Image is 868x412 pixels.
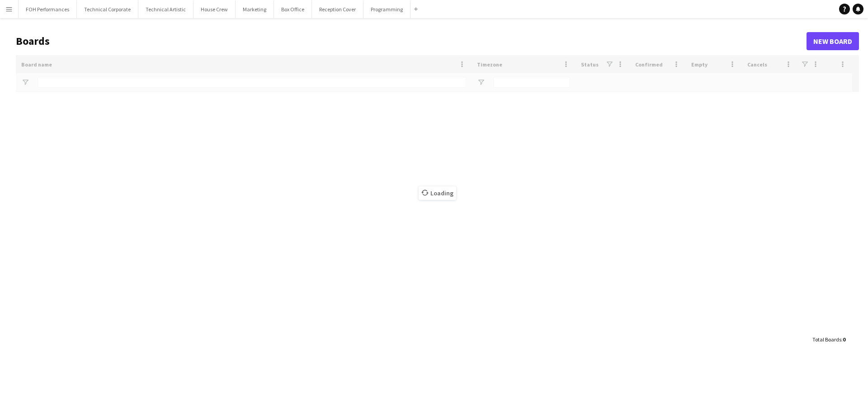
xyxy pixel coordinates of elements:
div: : [812,331,845,348]
button: Box Office [274,0,312,18]
button: Programming [363,0,410,18]
button: Marketing [236,0,274,18]
span: Loading [419,186,456,200]
h1: Boards [16,34,807,48]
a: New Board [807,32,859,50]
button: House Crew [193,0,236,18]
span: 0 [843,336,845,343]
button: Technical Corporate [77,0,138,18]
button: Technical Artistic [138,0,193,18]
button: Reception Cover [312,0,363,18]
span: Total Boards [812,336,841,343]
button: FOH Performances [19,0,77,18]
